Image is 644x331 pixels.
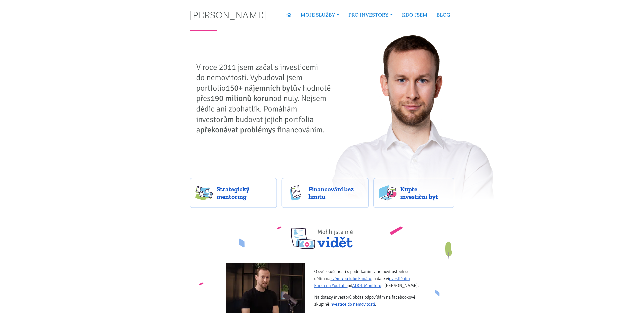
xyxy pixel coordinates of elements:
[296,9,344,21] a: MOJE SLUŽBY
[352,283,381,288] a: ADOL Monitoru
[373,178,455,208] a: Kupte investiční byt
[190,10,266,20] a: [PERSON_NAME]
[317,222,353,249] span: vidět
[314,268,421,289] p: O své zkušenosti s podnikáním v nemovitostech se dělím na , a dále v od s [PERSON_NAME].
[287,185,305,200] img: finance
[314,294,421,308] p: Na dotazy investorů občas odpovídám na facebookové skupině .
[200,125,272,135] strong: překonávat problémy
[190,178,277,208] a: Strategický mentoring
[329,301,375,307] a: Investice do nemovitostí
[308,185,363,200] span: Financování bez limitu
[196,62,335,135] p: V roce 2011 jsem začal s investicemi do nemovitostí. Vybudoval jsem portfolio v hodnotě přes od n...
[400,185,449,200] span: Kupte investiční byt
[195,185,213,200] img: strategy
[211,93,273,103] strong: 190 milionů korun
[344,9,397,21] a: PRO INVESTORY
[317,228,353,236] span: Mohli jste mě
[379,185,396,200] img: flats
[226,83,297,93] strong: 150+ nájemních bytů
[331,276,371,281] a: svém YouTube kanálu
[432,9,455,21] a: BLOG
[281,178,369,208] a: Financování bez limitu
[217,185,271,200] span: Strategický mentoring
[397,9,432,21] a: KDO JSEM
